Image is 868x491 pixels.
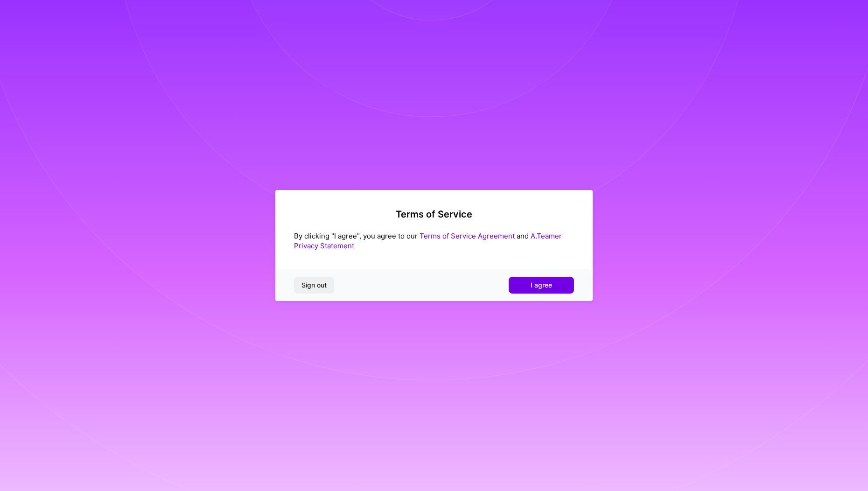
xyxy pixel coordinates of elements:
a: Terms of Service Agreement [420,231,515,240]
button: I agree [509,277,574,294]
h2: Terms of Service [294,209,574,220]
button: Sign out [294,277,334,294]
span: I agree [531,281,552,290]
span: Sign out [301,281,327,290]
div: By clicking "I agree", you agree to our and [294,231,574,251]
